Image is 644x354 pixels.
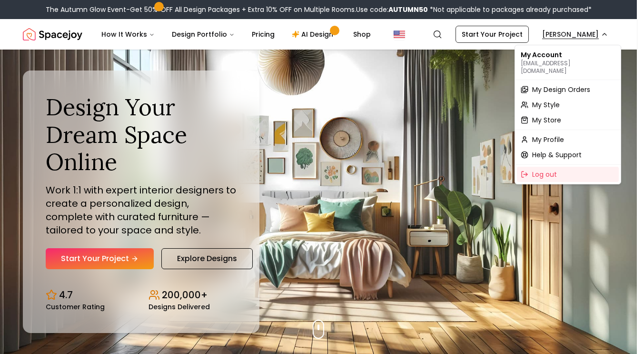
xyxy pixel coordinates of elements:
[532,115,561,125] span: My Store
[532,150,582,160] span: Help & Support
[532,135,564,144] span: My Profile
[515,45,621,184] div: [PERSON_NAME]
[517,132,619,147] a: My Profile
[532,85,590,94] span: My Design Orders
[517,97,619,112] a: My Style
[517,47,619,78] div: My Account
[517,112,619,128] a: My Store
[521,60,615,75] p: [EMAIL_ADDRESS][DOMAIN_NAME]
[517,147,619,162] a: Help & Support
[517,82,619,97] a: My Design Orders
[532,100,560,110] span: My Style
[532,170,557,179] span: Log out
